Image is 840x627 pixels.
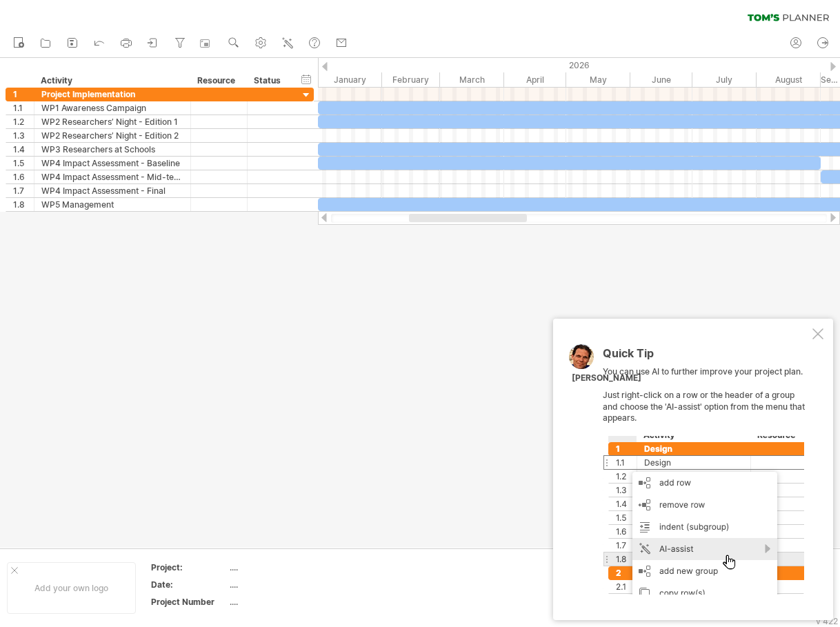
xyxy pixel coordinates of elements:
div: Date: [151,579,227,590]
div: March 2026 [440,72,504,87]
div: .... [230,596,346,608]
div: [PERSON_NAME] [572,372,641,384]
div: Project Number [151,596,227,608]
div: June 2026 [630,72,692,87]
div: Quick Tip [603,348,810,366]
div: WP4 Impact Assessment - Mid-term [41,170,183,183]
div: 1 [13,88,34,101]
div: Project: [151,561,227,573]
div: 1.8 [13,198,34,211]
div: Resource [197,74,239,88]
div: WP3 Researchers at Schools [41,143,183,156]
div: 1.6 [13,170,34,183]
div: August 2026 [757,72,821,87]
div: .... [230,579,346,590]
div: Status [254,74,284,88]
div: WP5 Management [41,198,183,211]
div: WP2 Researchers’ Night - Edition 2 [41,129,183,142]
div: January 2026 [318,72,382,87]
div: .... [230,561,346,573]
div: April 2026 [504,72,566,87]
div: v 422 [816,616,838,626]
div: 1.3 [13,129,34,142]
div: You can use AI to further improve your project plan. Just right-click on a row or the header of a... [603,348,810,595]
div: 1.7 [13,184,34,197]
div: Add your own logo [7,562,136,614]
div: WP2 Researchers’ Night - Edition 1 [41,115,183,128]
div: 1.5 [13,157,34,170]
div: WP4 Impact Assessment - Baseline [41,157,183,170]
div: Project Implementation [41,88,183,101]
div: 1.1 [13,101,34,115]
div: May 2026 [566,72,630,87]
div: WP1 Awareness Campaign [41,101,183,115]
div: July 2026 [692,72,757,87]
div: 1.4 [13,143,34,156]
div: February 2026 [382,72,440,87]
div: 1.2 [13,115,34,128]
div: WP4 Impact Assessment - Final [41,184,183,197]
div: Activity [41,74,183,88]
